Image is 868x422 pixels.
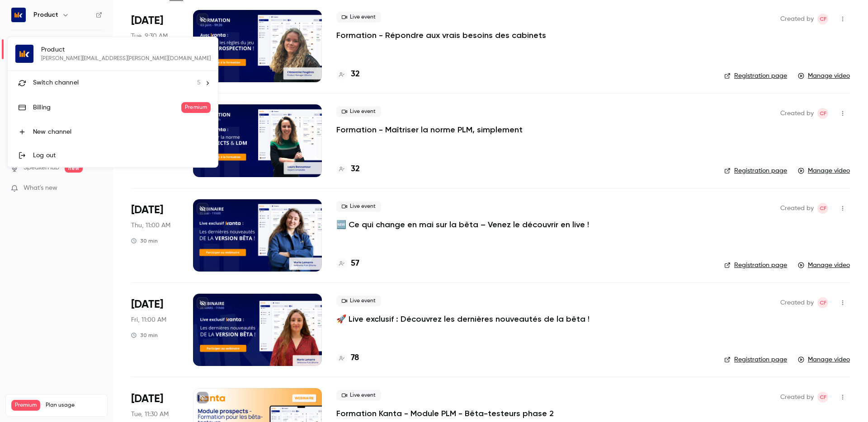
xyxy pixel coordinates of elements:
div: New channel [33,127,211,136]
span: 5 [197,78,201,88]
span: Switch channel [33,78,79,88]
div: Log out [33,151,211,160]
div: Billing [33,103,181,112]
span: Premium [181,102,211,113]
